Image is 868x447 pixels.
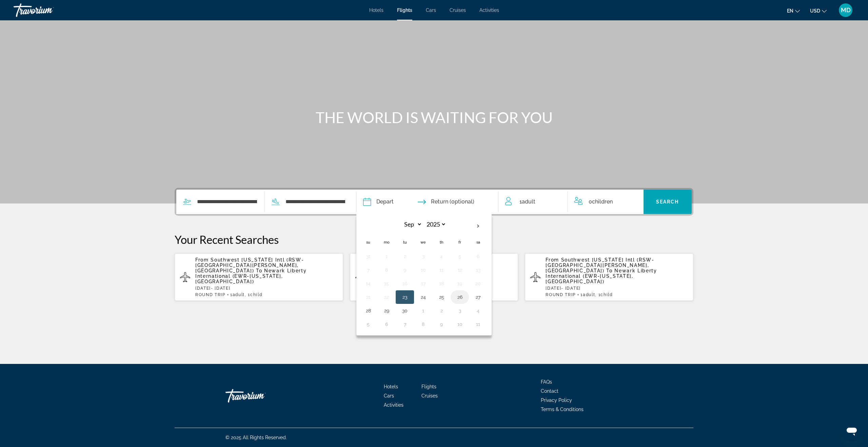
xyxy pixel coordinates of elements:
button: Next month [469,218,487,234]
span: Hotels [384,384,398,389]
button: Change language [787,6,800,16]
span: 0 [589,197,613,207]
a: Activities [479,7,499,13]
a: Privacy Policy [541,397,572,403]
a: Contact [541,388,558,394]
button: Day 9 [436,319,447,329]
button: From Southwest [US_STATE] Intl (RSW-[GEOGRAPHIC_DATA][PERSON_NAME], [GEOGRAPHIC_DATA]) To Newark ... [525,253,693,301]
a: Cruises [450,7,466,13]
span: © 2025 All Rights Reserved. [225,435,287,440]
button: Day 4 [436,252,447,261]
a: Activities [384,402,403,408]
a: Cars [426,7,436,13]
button: Travelers: 1 adult, 0 children [498,190,644,214]
button: Day 30 [399,306,410,315]
span: Child [250,292,262,297]
span: Southwest [US_STATE] Intl (RSW-[GEOGRAPHIC_DATA][PERSON_NAME], [GEOGRAPHIC_DATA]) [546,257,654,273]
a: Flights [397,7,412,13]
span: Return (optional) [431,197,474,207]
button: Day 8 [418,319,429,329]
span: 1 [519,197,535,207]
button: Day 26 [454,292,465,302]
button: Day 25 [436,292,447,302]
button: Day 21 [363,292,374,302]
a: Flights [421,384,436,389]
button: Day 5 [363,319,374,329]
button: Search [644,190,692,214]
button: Day 11 [473,319,484,329]
span: To [606,268,612,273]
a: Travorium [225,386,293,406]
button: Day 2 [399,252,410,261]
h1: THE WORLD IS WAITING FOR YOU [307,109,561,126]
span: To [256,268,262,273]
span: 1 [580,292,595,297]
span: From [546,257,559,263]
button: Day 12 [454,265,465,275]
button: Day 20 [473,279,484,288]
iframe: Button to launch messaging window [841,420,863,442]
span: ROUND TRIP [195,292,225,297]
span: Adult [522,198,535,205]
button: Change currency [810,6,827,16]
button: Day 23 [399,292,410,302]
button: Day 4 [473,306,484,315]
button: Day 3 [418,252,429,261]
span: Newark Liberty International (EWR-[US_STATE], [GEOGRAPHIC_DATA]) [546,268,657,284]
button: Day 18 [436,279,447,288]
button: Day 6 [381,319,392,329]
button: Day 5 [454,252,465,261]
button: Day 7 [399,319,410,329]
button: Day 28 [363,306,374,315]
span: en [787,8,793,14]
span: From [195,257,209,263]
button: Day 1 [418,306,429,315]
span: Search [656,199,679,205]
button: Depart date [363,190,394,214]
span: Adult [233,292,245,297]
span: ROUND TRIP [546,292,576,297]
button: Return date [418,190,474,214]
button: Day 9 [399,265,410,275]
span: , 1 [595,292,612,297]
button: Day 22 [381,292,392,302]
button: Day 10 [454,319,465,329]
a: Hotels [369,7,383,13]
a: Cars [384,393,394,399]
p: [DATE] - [DATE] [195,286,338,291]
span: USD [810,8,820,14]
p: Your Recent Searches [175,233,693,246]
span: Adult [583,292,595,297]
span: Child [600,292,612,297]
span: 1 [230,292,245,297]
span: Children [592,198,613,205]
select: Select year [424,218,446,230]
p: [DATE] - [DATE] [546,286,688,291]
select: Select month [400,218,422,230]
button: Day 24 [418,292,429,302]
button: Day 8 [381,265,392,275]
a: Cruises [421,393,438,399]
button: Day 3 [454,306,465,315]
button: Day 27 [473,292,484,302]
span: FAQs [541,379,552,385]
span: Terms & Conditions [541,407,584,412]
button: Day 1 [381,252,392,261]
button: Day 6 [473,252,484,261]
span: MD [841,7,851,14]
button: Day 11 [436,265,447,275]
button: Day 14 [363,279,374,288]
button: From Southwest [US_STATE] Intl (RSW-[GEOGRAPHIC_DATA][PERSON_NAME], [GEOGRAPHIC_DATA]) To La Guar... [350,253,518,301]
button: Day 2 [436,306,447,315]
button: Day 19 [454,279,465,288]
button: Day 13 [473,265,484,275]
button: Day 15 [381,279,392,288]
